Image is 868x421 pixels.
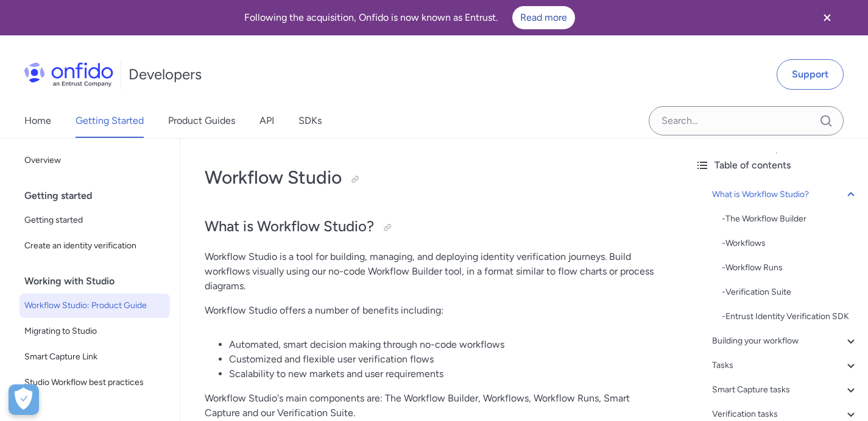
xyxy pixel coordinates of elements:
a: Product Guides [168,104,235,138]
img: Onfido Logo [24,62,113,87]
span: Getting started [24,213,165,228]
a: Overview [19,148,170,173]
a: -Workflow Runs [722,261,858,275]
a: Getting started [19,208,170,232]
div: Table of contents [695,158,858,173]
a: Studio Workflow best practices [19,370,170,395]
a: -Verification Suite [722,285,858,300]
div: Working with Studio [24,269,175,293]
span: Migrating to Studio [24,324,165,339]
a: -The Workflow Builder [722,212,858,226]
a: SDKs [298,104,322,138]
p: Workflow Studio's main components are: The Workflow Builder, Workflows, Workflow Runs, Smart Capt... [205,391,661,420]
span: Overview [24,153,165,168]
span: Workflow Studio: Product Guide [24,298,165,313]
div: - Workflows [722,236,858,251]
p: Workflow Studio is a tool for building, managing, and deploying identity verification journeys. B... [205,250,661,293]
div: Cookie Preferences [9,384,39,415]
div: Getting started [24,184,175,208]
h2: What is Workflow Studio? [205,217,661,237]
a: Home [24,104,51,138]
p: Workflow Studio offers a number of benefits including: [205,303,661,318]
a: Getting Started [76,104,144,138]
a: Smart Capture tasks [712,383,858,397]
a: Read more [512,6,575,29]
li: Customized and flexible user verification flows [229,352,661,367]
input: Onfido search input field [649,106,844,135]
span: Create an identity verification [24,239,165,253]
a: -Workflows [722,236,858,251]
span: Smart Capture Link [24,350,165,364]
div: Following the acquisition, Onfido is now known as Entrust. [15,6,805,29]
a: API [259,104,274,138]
div: - Workflow Runs [722,261,858,275]
div: - Verification Suite [722,285,858,300]
li: Automated, smart decision making through no-code workflows [229,337,661,352]
span: Studio Workflow best practices [24,375,165,390]
a: -Entrust Identity Verification SDK [722,309,858,324]
button: Close banner [805,2,850,33]
div: - Entrust Identity Verification SDK [722,309,858,324]
button: Open Preferences [9,384,39,415]
a: Workflow Studio: Product Guide [19,293,170,318]
a: Tasks [712,358,858,373]
a: Support [777,59,844,90]
a: Smart Capture Link [19,345,170,369]
svg: Close banner [820,10,834,25]
h1: Workflow Studio [205,165,661,190]
li: Scalability to new markets and user requirements [229,367,661,381]
a: What is Workflow Studio? [712,187,858,202]
a: Building your workflow [712,334,858,348]
a: Migrating to Studio [19,319,170,344]
div: - The Workflow Builder [722,212,858,226]
h1: Developers [129,65,202,84]
a: Create an identity verification [19,234,170,258]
